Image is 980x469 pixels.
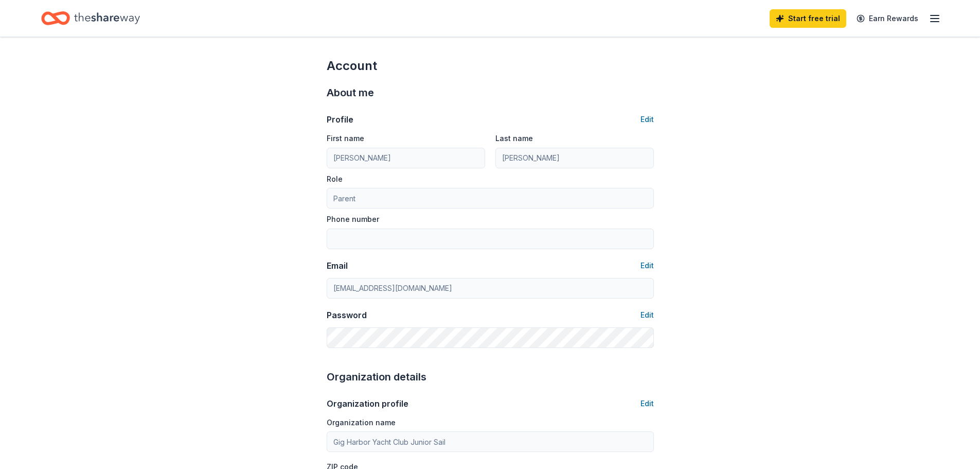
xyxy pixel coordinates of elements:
div: About me [327,84,654,101]
a: Home [41,6,140,30]
div: Organization details [327,369,654,385]
div: Organization profile [327,397,408,410]
button: Edit [640,113,654,126]
button: Edit [640,309,654,321]
button: Edit [640,397,654,410]
div: Account [327,58,654,74]
label: Last name [495,133,533,144]
a: Earn Rewards [850,9,924,28]
div: Password [327,309,367,321]
label: First name [327,133,364,144]
label: Organization name [327,418,396,428]
div: Email [327,259,348,272]
label: Role [327,174,343,184]
button: Edit [640,259,654,272]
div: Profile [327,113,353,126]
a: Start free trial [770,9,846,28]
label: Phone number [327,214,379,224]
